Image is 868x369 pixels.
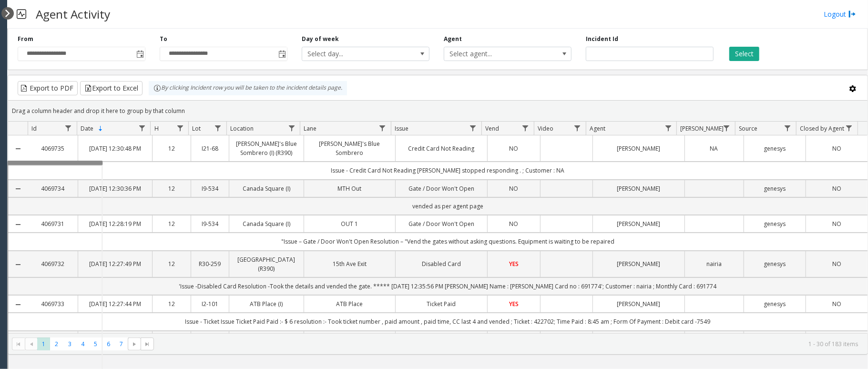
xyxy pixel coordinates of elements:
span: NO [832,260,841,268]
a: YES [493,299,534,308]
a: Video Filter Menu [571,122,584,134]
a: I2-101 [197,299,224,308]
a: NO [493,144,534,153]
div: Data table [8,122,868,333]
a: Logout [824,9,856,19]
div: By clicking Incident row you will be taken to the incident details page. [149,81,347,95]
span: Go to the next page [128,338,141,351]
img: pageIcon [17,2,26,26]
span: Go to the last page [141,338,153,351]
span: Agent [590,124,605,133]
a: Source Filter Menu [781,122,794,134]
span: Page 7 [115,338,128,350]
a: genesys [750,144,800,153]
a: NO [812,259,862,268]
a: Parker Filter Menu [720,122,733,134]
a: Credit Card Not Reading [401,144,481,153]
a: ATB Place [310,299,390,308]
td: Issue - Credit Card Not Reading [PERSON_NAME] stopped responding . ; Customer : NA [28,162,868,179]
a: I9-534 [197,184,224,193]
a: [PERSON_NAME] [599,144,679,153]
button: Export to PDF [18,81,78,95]
a: NO [493,184,534,193]
span: Lot [192,124,201,133]
span: NO [832,144,841,153]
label: Day of week [302,35,339,43]
a: 12 [158,219,185,228]
td: vended as per agent page [28,197,868,215]
div: Drag a column header and drop it here to group by that column [8,102,868,119]
a: [DATE] 12:27:49 PM [84,259,146,268]
a: [DATE] 12:27:44 PM [84,299,146,308]
td: "Issue – Gate / Door Won't Open Resolution – "Vend the gates without asking questions. Equipment ... [28,233,868,250]
span: NO [509,184,518,193]
button: Select [729,47,759,61]
a: Disabled Card [401,259,481,268]
span: Issue [395,124,408,133]
a: Location Filter Menu [285,122,298,134]
span: Go to the last page [143,340,151,348]
img: logout [848,9,856,19]
a: Issue Filter Menu [467,122,480,134]
span: Sortable [97,125,104,133]
a: [PERSON_NAME] [599,219,679,228]
a: NO [812,144,862,153]
a: ATB Place (I) [235,299,297,308]
span: YES [509,300,519,308]
span: Date [81,124,93,133]
h3: Agent Activity [31,2,115,26]
span: YES [509,260,519,268]
span: NO [832,220,841,228]
a: 12 [158,184,185,193]
span: Page 6 [102,338,115,350]
a: NA [691,144,738,153]
a: [PERSON_NAME] [599,184,679,193]
img: infoIcon.svg [153,84,161,92]
td: Issue - Ticket Issue Ticket Paid Paid :- $ 6 resolution :- Took ticket number , paid amount , pai... [28,313,868,330]
a: YES [493,259,534,268]
span: Vend [485,124,499,133]
a: NO [493,219,534,228]
span: Toggle popup [276,47,287,61]
a: genesys [750,299,800,308]
a: 4069735 [34,144,72,153]
a: [PERSON_NAME] [599,299,679,308]
span: Toggle popup [134,47,145,61]
a: Canada Square (I) [235,184,297,193]
label: Incident Id [586,35,618,43]
a: MTH Out [310,184,390,193]
a: [GEOGRAPHIC_DATA] (R390) [235,255,297,273]
span: Select day... [302,47,404,61]
a: Lot Filter Menu [212,122,225,134]
a: OUT 1 [310,219,390,228]
a: [DATE] 12:30:48 PM [84,144,146,153]
span: Source [739,124,757,133]
kendo-pager-info: 1 - 30 of 183 items [160,340,858,348]
span: Video [538,124,553,133]
a: [PERSON_NAME]'s Blue Sombrero [310,139,390,157]
a: I9-534 [197,219,224,228]
span: NO [832,300,841,308]
span: Select agent... [444,47,546,61]
a: genesys [750,259,800,268]
span: Location [230,124,254,133]
a: H Filter Menu [174,122,186,134]
span: Go to the next page [131,340,138,348]
span: NO [509,220,518,228]
a: Closed by Agent Filter Menu [843,122,856,134]
a: NO [812,299,862,308]
a: 12 [158,259,185,268]
a: Gate / Door Won't Open [401,184,481,193]
span: Closed by Agent [800,124,844,133]
span: Lane [304,124,317,133]
a: Lane Filter Menu [376,122,389,134]
a: 15th Ave Exit [310,259,390,268]
a: [DATE] 12:28:19 PM [84,219,146,228]
a: genesys [750,219,800,228]
a: I21-68 [197,144,224,153]
span: H [154,124,159,133]
a: 12 [158,299,185,308]
a: NO [812,219,862,228]
td: 'Issue -Disabled Card Resolution -Took the details and vended the gate. ***** [DATE] 12:35:56 PM ... [28,277,868,295]
button: Export to Excel [80,81,143,95]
